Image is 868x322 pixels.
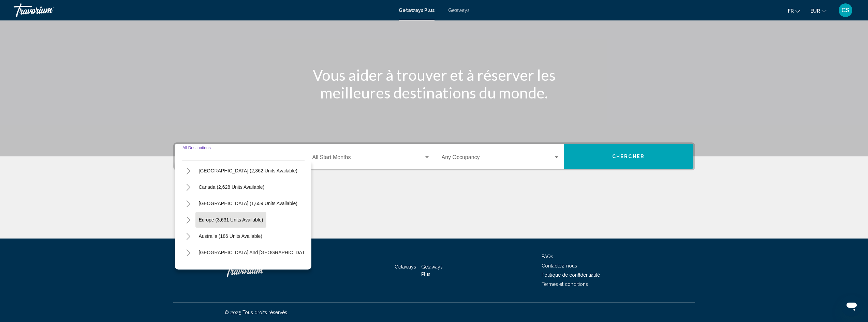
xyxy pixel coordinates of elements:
h1: Vous aider à trouver et à réserver les meilleures destinations du monde. [306,66,562,102]
div: Search widget [175,144,693,169]
button: Australia (186 units available) [195,228,266,244]
a: Politique de confidentialité [542,272,600,278]
a: FAQs [542,254,553,259]
span: [GEOGRAPHIC_DATA] and [GEOGRAPHIC_DATA] (125 units available) [199,250,354,255]
button: Toggle Mexico (2,362 units available) [182,164,195,178]
button: [GEOGRAPHIC_DATA] (1,659 units available) [195,196,301,211]
button: User Menu [837,3,854,17]
span: [GEOGRAPHIC_DATA] (2,362 units available) [199,168,297,173]
button: Toggle Caribbean & Atlantic Islands (1,659 units available) [182,197,195,210]
a: Getaways Plus [399,7,435,13]
a: Termes et conditions [542,281,588,287]
span: Canada (2,628 units available) [199,184,265,190]
button: [GEOGRAPHIC_DATA] (2,362 units available) [195,163,301,179]
iframe: Bouton de lancement de la fenêtre de messagerie [841,295,863,317]
button: Canada (2,628 units available) [195,179,268,195]
button: Toggle Europe (3,631 units available) [182,213,195,227]
button: Europe (3,631 units available) [195,212,267,228]
button: Toggle Canada (2,628 units available) [182,180,195,194]
span: CS [841,7,850,14]
button: [GEOGRAPHIC_DATA] (4,228 units available) [195,261,301,277]
button: Chercher [564,144,693,169]
button: Toggle Australia (186 units available) [182,229,195,243]
a: Travorium [224,260,293,281]
button: Change currency [810,6,826,16]
span: © 2025 Tous droits réservés. [224,310,288,315]
a: Getaways Plus [421,264,443,277]
span: Australia (186 units available) [199,233,263,239]
span: EUR [810,8,820,14]
span: [GEOGRAPHIC_DATA] (1,659 units available) [199,201,297,206]
span: fr [788,8,794,14]
a: Contactez-nous [542,263,577,269]
span: Europe (3,631 units available) [199,217,263,223]
span: Chercher [612,154,645,159]
button: Change language [788,6,800,16]
button: Toggle South America (4,228 units available) [182,262,195,276]
button: [GEOGRAPHIC_DATA] and [GEOGRAPHIC_DATA] (125 units available) [195,245,357,260]
a: Getaways [448,7,470,13]
button: Toggle South Pacific and Oceania (125 units available) [182,246,195,259]
a: Getaways [395,264,416,270]
a: Travorium [14,3,392,17]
